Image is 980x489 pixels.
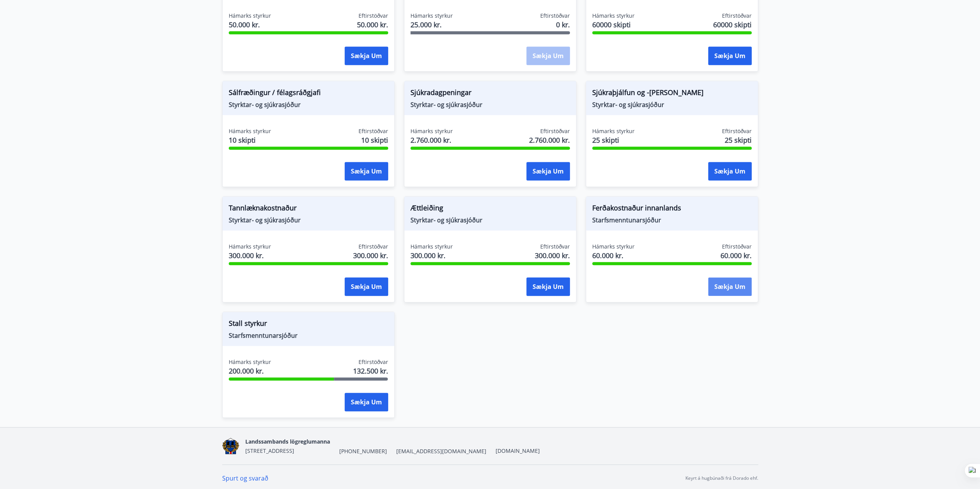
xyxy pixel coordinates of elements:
span: Eftirstöðvar [722,127,752,135]
span: 300.000 kr. [535,250,570,260]
img: 1cqKbADZNYZ4wXUG0EC2JmCwhQh0Y6EN22Kw4FTY.png [222,438,240,454]
span: Eftirstöðvar [358,127,388,135]
button: Sækja um [526,162,570,180]
span: Tannlæknakostnaður [229,203,388,216]
span: 25 skipti [725,135,752,145]
span: Starfsmenntunarsjóður [592,216,752,224]
span: 2.760.000 kr. [529,135,570,145]
span: Eftirstöðvar [540,12,570,20]
span: Hámarks styrkur [410,12,453,20]
span: Ferðakostnaður innanlands [592,203,752,216]
span: 300.000 kr. [353,250,388,260]
button: Sækja um [345,393,388,411]
a: Spurt og svarað [222,474,268,482]
span: Hámarks styrkur [229,243,271,250]
span: Stall styrkur [229,318,388,331]
span: Landssambands lögreglumanna [245,438,330,445]
span: [EMAIL_ADDRESS][DOMAIN_NAME] [396,447,486,455]
span: Starfsmenntunarsjóður [229,331,388,340]
span: 50.000 kr. [357,20,388,30]
span: Eftirstöðvar [722,243,752,250]
span: Styrktar- og sjúkrasjóður [410,100,570,109]
button: Sækja um [708,277,752,296]
span: Hámarks styrkur [229,12,271,20]
span: Styrktar- og sjúkrasjóður [229,216,388,224]
span: Hámarks styrkur [229,358,271,366]
p: Keyrt á hugbúnaði frá Dorado ehf. [685,475,758,482]
span: 60.000 kr. [720,250,752,260]
span: 60.000 kr. [592,250,635,260]
span: Ættleiðing [410,203,570,216]
button: Sækja um [345,277,388,296]
span: Hámarks styrkur [229,127,271,135]
span: 300.000 kr. [410,250,453,260]
button: Sækja um [345,47,388,65]
span: Hámarks styrkur [592,127,635,135]
span: 300.000 kr. [229,250,271,260]
span: 25.000 kr. [410,20,453,30]
span: [STREET_ADDRESS] [245,447,294,454]
span: 60000 skipti [592,20,635,30]
span: Eftirstöðvar [358,358,388,366]
span: Hámarks styrkur [592,243,635,250]
span: Eftirstöðvar [722,12,752,20]
span: Hámarks styrkur [410,243,453,250]
span: 10 skipti [229,135,271,145]
span: Eftirstöðvar [358,12,388,20]
button: Sækja um [526,277,570,296]
span: Eftirstöðvar [540,127,570,135]
span: Sálfræðingur / félagsráðgjafi [229,87,388,100]
span: Eftirstöðvar [540,243,570,250]
span: 132.500 kr. [353,366,388,376]
span: Styrktar- og sjúkrasjóður [410,216,570,224]
span: 25 skipti [592,135,635,145]
span: 10 skipti [361,135,388,145]
a: [DOMAIN_NAME] [496,447,540,454]
span: Hámarks styrkur [592,12,635,20]
span: Styrktar- og sjúkrasjóður [229,100,388,109]
span: 0 kr. [556,20,570,30]
span: [PHONE_NUMBER] [339,447,387,455]
span: Sjúkraþjálfun og -[PERSON_NAME] [592,87,752,100]
span: 60000 skipti [713,20,752,30]
span: 50.000 kr. [229,20,271,30]
span: Styrktar- og sjúkrasjóður [592,100,752,109]
button: Sækja um [708,162,752,180]
button: Sækja um [708,47,752,65]
span: 200.000 kr. [229,366,271,376]
span: Sjúkradagpeningar [410,87,570,100]
span: Hámarks styrkur [410,127,453,135]
button: Sækja um [345,162,388,180]
span: Eftirstöðvar [358,243,388,250]
span: 2.760.000 kr. [410,135,453,145]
